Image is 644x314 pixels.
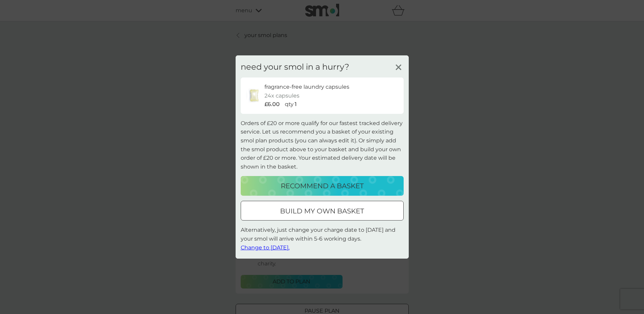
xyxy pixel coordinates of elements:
[241,119,404,171] p: Orders of £20 or more qualify for our fastest tracked delivery service. Let us recommend you a ba...
[280,206,364,216] p: build my own basket
[281,180,364,191] p: recommend a basket
[295,100,297,109] p: 1
[264,91,299,100] p: 24x capsules
[241,244,290,250] span: Change to [DATE].
[241,62,349,72] h3: need your smol in a hurry?
[241,176,404,196] button: recommend a basket
[241,226,404,252] p: Alternatively, just change your charge date to [DATE] and your smol will arrive within 5-6 workin...
[264,83,349,91] p: fragrance-free laundry capsules
[285,100,294,109] p: qty
[241,201,404,221] button: build my own basket
[264,100,280,109] p: £6.00
[241,243,290,252] button: Change to [DATE].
